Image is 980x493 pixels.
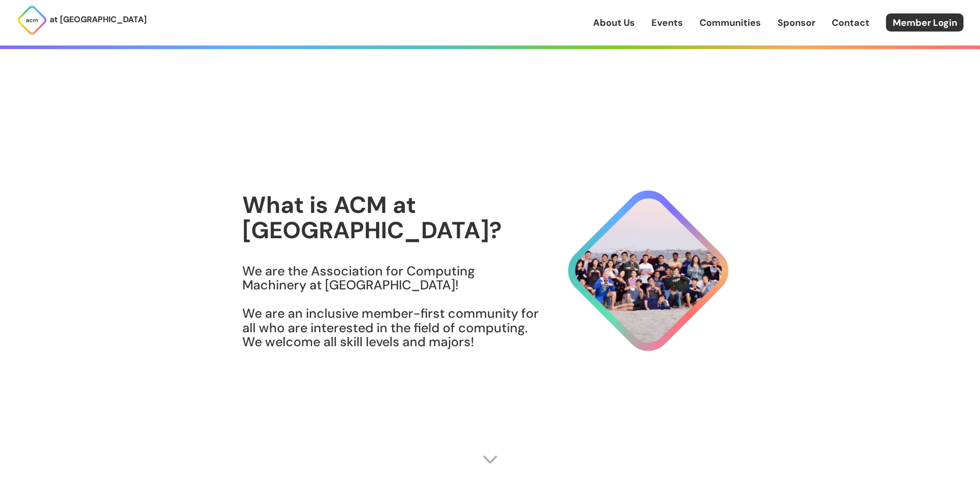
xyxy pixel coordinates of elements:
a: Member Login [886,13,963,32]
h3: We are the Association for Computing Machinery at [GEOGRAPHIC_DATA]! We are an inclusive member-f... [242,264,540,349]
a: Communities [699,16,761,29]
img: About Hero Image [540,181,738,361]
a: Contact [832,16,869,29]
a: About Us [593,16,635,29]
p: at [GEOGRAPHIC_DATA] [50,13,147,26]
img: ACM Logo [17,5,48,36]
h1: What is ACM at [GEOGRAPHIC_DATA]? [242,192,540,243]
a: Sponsor [777,16,815,29]
a: Events [651,16,683,29]
img: Scroll Arrow [483,452,498,467]
a: at [GEOGRAPHIC_DATA] [17,5,147,36]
